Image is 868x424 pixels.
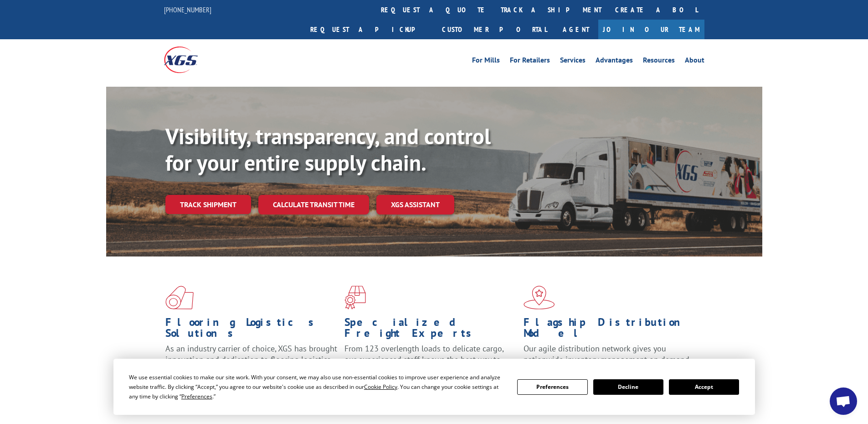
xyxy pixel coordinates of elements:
[165,195,251,214] a: Track shipment
[113,359,755,415] div: Cookie Consent Prompt
[524,286,555,309] img: xgs-icon-flagship-distribution-model-red
[596,57,633,67] a: Advantages
[181,393,212,400] span: Preferences
[560,57,586,67] a: Services
[517,379,587,395] button: Preferences
[593,379,663,395] button: Decline
[164,5,211,14] a: [PHONE_NUMBER]
[669,379,739,395] button: Accept
[524,343,691,365] span: Our agile distribution network gives you nationwide inventory management on demand.
[129,372,506,401] div: We use essential cookies to make our site work. With your consent, we may also use non-essential ...
[643,57,675,67] a: Resources
[598,20,704,39] a: Join Our Team
[344,286,366,309] img: xgs-icon-focused-on-flooring-red
[510,57,550,67] a: For Retailers
[165,343,337,376] span: As an industry carrier of choice, XGS has brought innovation and dedication to flooring logistics...
[472,57,500,67] a: For Mills
[685,57,704,67] a: About
[165,286,194,309] img: xgs-icon-total-supply-chain-intelligence-red
[554,20,598,39] a: Agent
[258,195,369,215] a: Calculate transit time
[524,317,696,343] h1: Flagship Distribution Model
[435,20,554,39] a: Customer Portal
[344,317,517,343] h1: Specialized Freight Experts
[344,343,517,384] p: From 123 overlength loads to delicate cargo, our experienced staff knows the best way to move you...
[364,383,397,391] span: Cookie Policy
[165,122,491,177] b: Visibility, transparency, and control for your entire supply chain.
[376,195,454,215] a: XGS ASSISTANT
[165,317,338,343] h1: Flooring Logistics Solutions
[830,387,857,415] a: Open chat
[303,20,435,39] a: Request a pickup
